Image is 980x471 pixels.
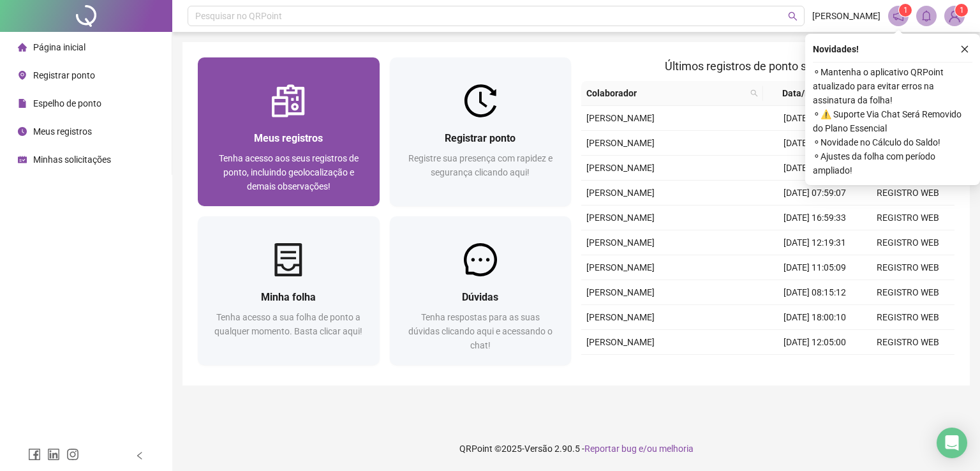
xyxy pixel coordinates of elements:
a: Meus registrosTenha acesso aos seus registros de ponto, incluindo geolocalização e demais observa... [198,57,380,206]
td: [DATE] 12:05:00 [768,330,861,355]
td: [DATE] 16:59:33 [768,206,861,230]
td: REGISTRO WEB [861,255,954,280]
sup: 1 [899,4,912,17]
span: Novidades ! [813,42,859,56]
span: search [788,11,798,21]
td: REGISTRO WEB [861,305,954,330]
span: Registre sua presença com rapidez e segurança clicando aqui! [408,153,553,177]
span: notification [893,10,904,22]
span: [PERSON_NAME] [586,113,655,123]
span: ⚬ Ajustes da folha com período ampliado! [813,149,972,177]
td: [DATE] 12:17:06 [768,131,861,156]
td: [DATE] 11:12:16 [768,156,861,181]
span: instagram [66,448,79,461]
td: REGISTRO WEB [861,230,954,255]
span: Minhas solicitações [33,154,111,165]
span: Registrar ponto [445,132,516,144]
span: linkedin [47,448,60,461]
span: Meus registros [33,126,92,137]
td: REGISTRO WEB [861,280,954,305]
a: DúvidasTenha respostas para as suas dúvidas clicando aqui e acessando o chat! [390,216,572,365]
span: search [748,84,761,103]
span: Minha folha [261,291,316,303]
span: facebook [28,448,41,461]
span: Página inicial [33,42,85,52]
td: [DATE] 18:00:16 [768,106,861,131]
span: [PERSON_NAME] [586,138,655,148]
footer: QRPoint © 2025 - 2.90.5 - [172,426,980,471]
span: 1 [903,6,908,15]
span: environment [18,71,27,80]
div: Open Intercom Messenger [937,428,967,458]
span: file [18,99,27,108]
span: [PERSON_NAME] [586,188,655,198]
span: [PERSON_NAME] [586,237,655,248]
span: Data/Hora [768,86,838,100]
td: [DATE] 11:05:09 [768,255,861,280]
span: home [18,43,27,52]
td: REGISTRO WEB [861,355,954,380]
span: [PERSON_NAME] [586,287,655,297]
td: [DATE] 08:15:12 [768,280,861,305]
span: bell [921,10,932,22]
td: [DATE] 11:04:19 [768,355,861,380]
span: close [960,45,969,54]
td: REGISTRO WEB [861,330,954,355]
span: ⚬ Novidade no Cálculo do Saldo! [813,135,972,149]
td: REGISTRO WEB [861,181,954,206]
span: Reportar bug e/ou melhoria [584,444,694,454]
span: Espelho de ponto [33,98,101,108]
td: [DATE] 18:00:10 [768,305,861,330]
span: Versão [524,444,553,454]
span: Colaborador [586,86,745,100]
span: Tenha acesso aos seus registros de ponto, incluindo geolocalização e demais observações! [219,153,359,191]
span: 1 [960,6,964,15]
img: 90980 [945,6,964,26]
td: REGISTRO WEB [861,206,954,230]
th: Data/Hora [763,81,854,106]
a: Minha folhaTenha acesso a sua folha de ponto a qualquer momento. Basta clicar aqui! [198,216,380,365]
span: schedule [18,155,27,164]
span: Registrar ponto [33,70,95,80]
td: [DATE] 12:19:31 [768,230,861,255]
span: [PERSON_NAME] [812,9,880,23]
span: clock-circle [18,127,27,136]
span: Tenha acesso a sua folha de ponto a qualquer momento. Basta clicar aqui! [214,312,362,336]
span: Dúvidas [462,291,498,303]
span: [PERSON_NAME] [586,312,655,322]
a: Registrar pontoRegistre sua presença com rapidez e segurança clicando aqui! [390,57,572,206]
span: search [750,89,758,97]
span: ⚬ Mantenha o aplicativo QRPoint atualizado para evitar erros na assinatura da folha! [813,65,972,107]
span: [PERSON_NAME] [586,163,655,173]
span: left [135,451,144,460]
td: [DATE] 07:59:07 [768,181,861,206]
span: Tenha respostas para as suas dúvidas clicando aqui e acessando o chat! [408,312,553,350]
span: Últimos registros de ponto sincronizados [665,59,871,73]
span: [PERSON_NAME] [586,213,655,223]
span: Meus registros [254,132,323,144]
span: ⚬ ⚠️ Suporte Via Chat Será Removido do Plano Essencial [813,107,972,135]
span: [PERSON_NAME] [586,262,655,273]
span: [PERSON_NAME] [586,337,655,347]
sup: Atualize o seu contato no menu Meus Dados [955,4,968,17]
